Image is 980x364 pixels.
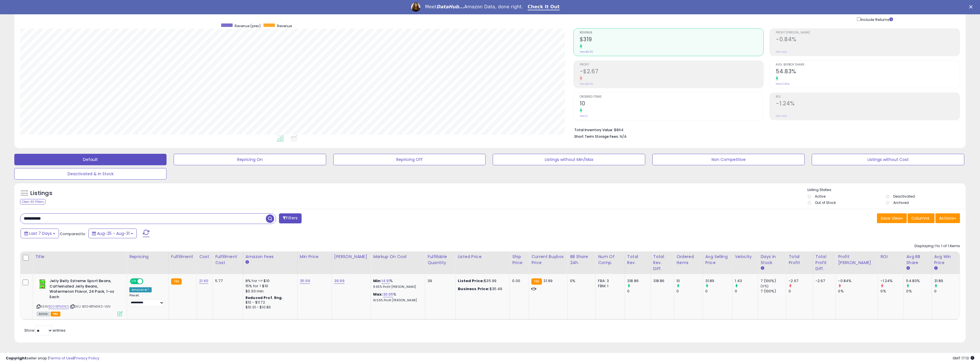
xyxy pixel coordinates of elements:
li: $864 [574,126,956,133]
div: 10 [676,278,703,284]
button: Save View [877,213,907,223]
small: Amazon Fees. [246,260,249,265]
button: Repricing Off [333,154,486,165]
button: Repricing On [174,154,326,165]
div: ROI [880,254,901,260]
div: 0.00 [512,278,524,284]
div: 15% for > $10 [246,284,293,289]
div: Preset: [129,294,164,306]
p: 16.55% Profit [PERSON_NAME] [373,298,421,302]
span: N/A [620,134,627,139]
b: Business Price: [458,286,489,292]
button: Actions [935,213,960,223]
button: Columns [908,213,935,223]
span: All listings currently available for purchase on Amazon [37,312,50,316]
label: Out of Stock [815,200,836,205]
small: Prev: $0.00 [580,50,593,54]
div: Ordered Items [676,254,700,266]
button: Last 7 Days [21,229,59,238]
span: Show: entries [24,328,66,333]
h2: $319 [580,36,764,44]
div: -0.84% [838,278,878,284]
small: Prev: $0.00 [580,82,593,86]
label: Deactivated [893,194,915,199]
div: Total Rev. [627,254,648,266]
div: Amazon AI * [129,287,152,292]
b: Listed Price: [458,278,484,284]
div: Num of Comp. [598,254,622,266]
div: Current Buybox Price [531,254,565,266]
button: Listings without Cost [812,154,964,165]
div: FBA: 3 [598,278,620,284]
div: Total Profit Diff. [815,254,834,272]
button: Non Competitive [652,154,805,165]
b: Max: [373,292,383,297]
div: 1.43 [735,278,758,284]
button: Filters [279,213,301,223]
i: DataHub... [436,4,464,9]
div: Clear All Filters [20,199,45,204]
h2: -0.84% [776,36,960,44]
span: | SKU: B004BTMGKS-VEN [70,304,111,309]
th: The percentage added to the cost of goods (COGS) that forms the calculator for Min & Max prices. [371,251,425,274]
div: [PERSON_NAME] [334,254,368,260]
div: Include Returns [853,16,900,23]
small: (0%) [761,284,769,288]
a: Check It Out [528,4,560,10]
a: 35.99 [300,278,310,284]
span: 2025-09-8 17:13 GMT [953,355,974,361]
div: seller snap | | [6,356,99,361]
div: $0.30 min [246,289,293,294]
span: FBA [51,312,60,316]
div: Total Profit [789,254,811,266]
div: Cost [199,254,210,260]
span: Revenue [580,31,764,34]
span: Revenue (prev) [235,23,261,28]
a: 30.65 [383,292,393,297]
strong: Copyright [6,355,27,361]
div: Fulfillment [171,254,194,260]
div: 0% [570,278,591,284]
h5: Listings [30,189,52,197]
div: $35.99 [458,278,505,284]
div: Total Rev. Diff. [653,254,672,272]
div: $35.49 [458,286,505,292]
button: Default [14,154,167,165]
div: Title [35,254,124,260]
div: % [373,278,421,289]
div: 0% [906,289,931,294]
b: Min: [373,278,382,284]
b: Jelly Belly Extreme Sport Beans, Caffeinated Jelly Beans, Watermelon Flavor, 24 Pack, 1-oz Each [50,278,119,301]
div: 0 [934,289,960,294]
span: ON [130,279,138,284]
span: Ordered Items [580,95,764,99]
div: 0 [627,289,651,294]
span: ROI [776,95,960,99]
a: 39.99 [334,278,345,284]
div: Avg Win Price [934,254,957,266]
div: 0% [880,289,904,294]
div: FBM: 1 [598,284,620,289]
div: 0 [705,289,732,294]
div: Profit [PERSON_NAME] [838,254,876,266]
div: Meet Amazon Data, done right. [425,4,523,10]
div: -2.67 [815,278,831,284]
img: 51XL+7MLx3L._SL40_.jpg [37,278,48,290]
a: Privacy Policy [74,355,99,361]
div: Min Price [300,254,329,260]
span: OFF [142,279,152,284]
p: Listing States: [807,187,966,193]
p: 8.95% Profit [PERSON_NAME] [373,285,421,289]
small: Avg BB Share. [906,266,910,271]
div: Ship Price [512,254,526,266]
div: Avg Selling Price [705,254,730,266]
b: Short Term Storage Fees: [574,134,619,139]
a: 14.91 [382,278,390,284]
div: Close [969,5,975,9]
div: 318.86 [627,278,651,284]
img: Profile image for Georgie [411,3,420,12]
div: Repricing [129,254,166,260]
a: 21.60 [199,278,208,284]
div: 39 [427,278,451,284]
div: -2.67 [789,278,813,284]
